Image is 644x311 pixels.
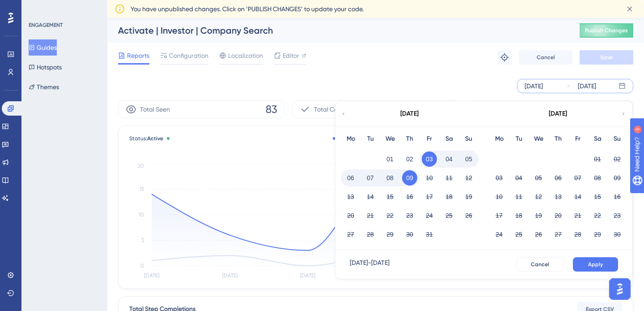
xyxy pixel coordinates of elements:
[169,50,208,61] span: Configuration
[588,261,603,268] span: Apply
[511,189,526,204] button: 11
[551,189,566,204] button: 13
[21,2,56,13] span: Need Help?
[363,189,378,204] button: 14
[402,189,417,204] button: 16
[519,50,572,65] button: Cancel
[511,208,526,223] button: 18
[610,151,625,167] button: 02
[300,272,315,279] tspan: [DATE]
[590,227,605,242] button: 29
[62,4,65,12] div: 5
[531,208,546,223] button: 19
[422,189,437,204] button: 17
[402,208,417,223] button: 23
[610,189,625,204] button: 16
[363,170,378,186] button: 07
[529,134,548,144] div: We
[441,170,457,186] button: 11
[551,227,566,242] button: 27
[606,276,633,302] iframe: UserGuiding AI Assistant Launcher
[489,134,509,144] div: Mo
[341,134,360,144] div: Mo
[343,208,358,223] button: 20
[29,79,59,95] button: Themes
[422,151,437,167] button: 03
[129,135,163,142] span: Status:
[525,81,543,91] div: [DATE]
[138,163,144,169] tspan: 20
[228,50,263,61] span: Localization
[140,263,144,269] tspan: 0
[343,170,358,186] button: 06
[29,39,57,56] button: Guides
[511,170,526,186] button: 04
[531,261,549,268] span: Cancel
[590,208,605,223] button: 22
[590,151,605,167] button: 01
[439,134,459,144] div: Sa
[461,170,476,186] button: 12
[402,227,417,242] button: 30
[419,134,439,144] div: Fr
[568,134,588,144] div: Fr
[511,227,526,242] button: 25
[580,50,633,65] button: Save
[461,151,476,167] button: 05
[29,59,62,75] button: Hotspots
[531,227,546,242] button: 26
[422,227,437,242] button: 31
[147,135,163,142] span: Active
[441,151,457,167] button: 04
[531,170,546,186] button: 05
[461,189,476,204] button: 19
[400,108,419,119] div: [DATE]
[461,208,476,223] button: 26
[382,208,398,223] button: 22
[570,227,585,242] button: 28
[600,54,613,61] span: Save
[610,208,625,223] button: 23
[549,108,567,119] div: [DATE]
[127,50,149,61] span: Reports
[314,104,363,115] span: Total Completion
[382,151,398,167] button: 01
[551,208,566,223] button: 20
[573,257,618,272] button: Apply
[570,208,585,223] button: 21
[548,134,568,144] div: Th
[141,237,144,243] tspan: 5
[516,257,564,272] button: Cancel
[382,170,398,186] button: 08
[531,189,546,204] button: 12
[139,212,144,218] tspan: 10
[580,23,633,38] button: Publish Changes
[607,134,627,144] div: Su
[402,170,417,186] button: 09
[131,4,364,14] span: You have unpublished changes. Click on ‘PUBLISH CHANGES’ to update your code.
[400,134,419,144] div: Th
[343,227,358,242] button: 27
[610,227,625,242] button: 30
[491,227,507,242] button: 24
[333,135,365,142] div: Total Seen
[610,170,625,186] button: 09
[588,134,607,144] div: Sa
[537,54,555,61] span: Cancel
[222,272,237,279] tspan: [DATE]
[402,151,417,167] button: 02
[491,170,507,186] button: 03
[363,227,378,242] button: 28
[570,189,585,204] button: 14
[491,189,507,204] button: 10
[380,134,400,144] div: We
[441,189,457,204] button: 18
[578,81,596,91] div: [DATE]
[29,22,63,29] div: ENGAGEMENT
[118,24,557,37] div: Activate | Investor | Company Search
[491,208,507,223] button: 17
[590,170,605,186] button: 08
[590,189,605,204] button: 15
